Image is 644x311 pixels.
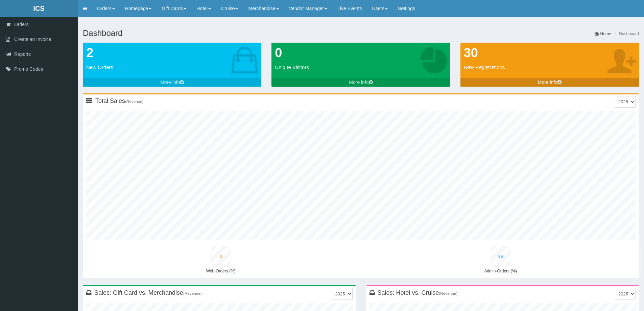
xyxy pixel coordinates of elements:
[95,98,144,104] h3: Total Sales
[464,46,636,60] h3: 30
[366,268,636,274] div: Admin-Orders (%)
[125,99,144,104] small: (Revenue)
[86,268,356,274] div: Web-Orders (%)
[612,31,639,37] li: Dashboard
[271,78,450,87] a: More info
[83,29,639,38] h1: Dashboard
[86,64,258,71] p: New Orders
[275,46,447,60] h3: 0
[332,288,353,299] div: Status
[275,64,447,71] p: Unique Visitors
[183,291,202,295] small: (Revenue)
[460,78,639,87] a: More info
[86,46,258,60] h3: 2
[14,51,31,57] span: Reports
[94,290,202,296] h3: Sales: Gift Card vs. Merchandise
[595,31,611,37] a: Home
[14,37,51,42] span: Create an Invoice
[14,66,43,72] span: Promo Codes
[83,78,261,87] a: More info
[33,5,44,12] b: ICS
[439,291,457,295] small: (Revenue)
[615,288,636,299] div: Status
[377,290,457,296] h3: Sales: Hotel vs. Cruise
[464,64,636,71] p: New Registrations
[14,22,29,27] span: Orders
